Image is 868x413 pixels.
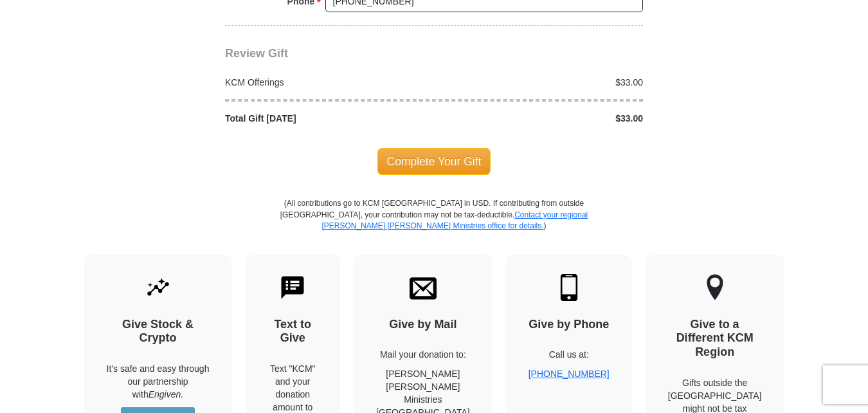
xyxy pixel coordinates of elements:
img: give-by-stock.svg [145,274,172,301]
img: other-region [706,274,724,301]
i: Engiven. [149,389,183,399]
h4: Give Stock & Crypto [107,318,210,345]
span: Review Gift [225,47,288,60]
p: (All contributions go to KCM [GEOGRAPHIC_DATA] in USD. If contributing from outside [GEOGRAPHIC_D... [280,198,588,254]
img: mobile.svg [556,274,583,301]
h4: Give by Phone [529,318,610,332]
span: Complete Your Gift [377,148,491,175]
p: Call us at: [529,348,610,361]
p: It's safe and easy through our partnership with [107,362,210,401]
a: [PHONE_NUMBER] [529,369,610,379]
img: envelope.svg [410,274,437,301]
a: Contact your regional [PERSON_NAME] [PERSON_NAME] Ministries office for details. [321,210,588,230]
div: $33.00 [434,76,650,89]
h4: Give to a Different KCM Region [668,318,762,360]
h4: Text to Give [268,318,318,345]
div: KCM Offerings [219,76,435,89]
div: Total Gift [DATE] [219,112,435,125]
img: text-to-give.svg [279,274,306,301]
div: $33.00 [434,112,650,125]
p: Mail your donation to: [376,348,470,361]
h4: Give by Mail [376,318,470,332]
